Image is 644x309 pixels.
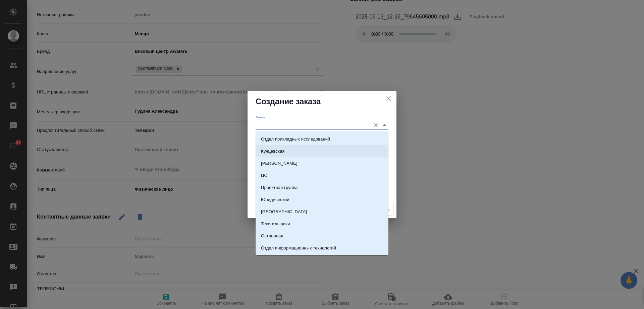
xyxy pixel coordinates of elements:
[261,221,290,227] p: Текстильщики
[384,93,394,104] button: close
[261,245,336,252] p: Отдел информационных технологий
[380,120,389,130] button: Close
[261,196,289,203] p: Юридический
[261,208,307,215] p: [GEOGRAPHIC_DATA]
[261,172,268,179] p: ЦО
[371,120,380,130] button: Очистить
[261,148,285,155] p: Кунцевская
[256,96,388,107] h2: Создание заказа
[261,233,283,239] p: Островная
[261,160,298,167] p: [PERSON_NAME]
[261,184,298,191] p: Проектная группа
[256,116,268,119] label: Филиал
[261,136,330,143] p: Отдел прикладных исследований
